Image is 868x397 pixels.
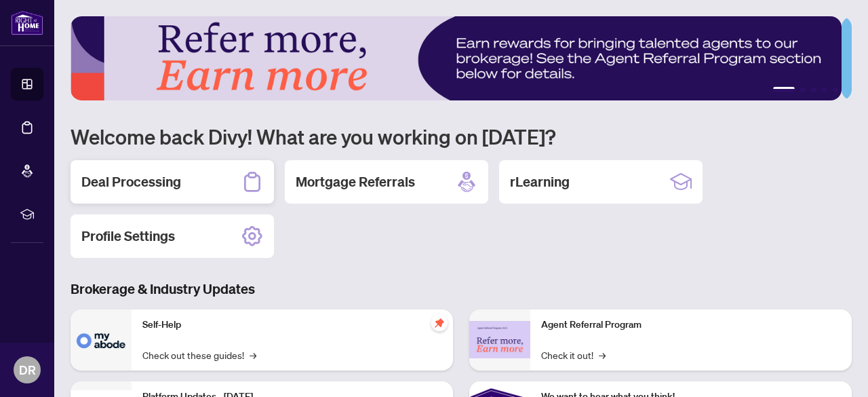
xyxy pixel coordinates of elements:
[773,87,795,92] button: 1
[296,172,415,191] h2: Mortgage Referrals
[19,360,36,379] span: DR
[71,309,132,371] img: Self-Help
[599,347,606,362] span: →
[469,321,530,358] img: Agent Referral Program
[71,124,852,149] h1: Welcome back Divy! What are you working on [DATE]?
[81,227,175,246] h2: Profile Settings
[541,318,841,333] p: Agent Referral Program
[431,315,448,331] span: pushpin
[800,87,806,92] button: 2
[833,87,838,92] button: 5
[510,172,570,191] h2: rLearning
[814,349,854,390] button: Open asap
[11,10,43,35] img: logo
[71,280,852,299] h3: Brokerage & Industry Updates
[822,87,827,92] button: 4
[142,347,256,362] a: Check out these guides!→
[541,347,606,362] a: Check it out!→
[81,172,181,191] h2: Deal Processing
[142,318,442,333] p: Self-Help
[71,16,842,100] img: Slide 0
[811,87,816,92] button: 3
[250,347,256,362] span: →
